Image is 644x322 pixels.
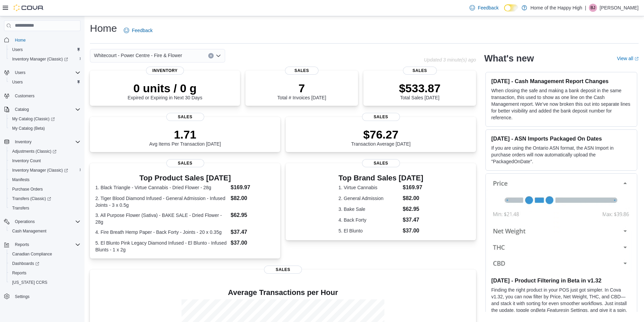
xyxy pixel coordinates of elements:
span: Customers [12,92,80,100]
span: Inventory Count [12,158,41,164]
h3: [DATE] - ASN Imports Packaged On Dates [491,135,631,142]
span: Users [12,69,80,77]
span: Sales [362,159,400,167]
h1: Home [90,22,117,35]
button: Catalog [12,105,31,114]
span: Cash Management [12,228,46,234]
dt: 3. Bake Sale [338,206,400,213]
a: Reports [9,269,29,277]
span: Sales [166,113,204,121]
h3: Top Product Sales [DATE] [95,174,275,182]
span: Inventory [146,67,184,75]
span: Inventory Manager (Classic) [9,55,80,63]
a: Feedback [467,1,501,15]
a: My Catalog (Beta) [9,124,48,132]
a: View allExternal link [617,56,639,61]
button: Operations [12,218,38,226]
a: My Catalog (Classic) [9,115,57,123]
dd: $82.00 [231,194,275,202]
p: $76.27 [351,128,411,141]
span: Sales [362,113,400,121]
button: Transfers [7,203,83,213]
dd: $62.95 [231,211,275,219]
a: Canadian Compliance [9,250,55,258]
div: Total Sales [DATE] [399,81,440,100]
dd: $169.97 [231,183,275,192]
span: Reports [12,241,80,249]
span: Settings [12,292,80,300]
a: Manifests [9,176,32,184]
span: Operations [12,218,80,226]
span: Settings [15,294,29,299]
span: Reports [15,242,29,247]
span: My Catalog (Classic) [12,116,55,122]
p: Finding the right product in your POS just got simpler. In Cova v1.32, you can now filter by Pric... [491,287,631,320]
h3: Top Brand Sales [DATE] [338,174,423,182]
a: Users [9,46,25,54]
span: My Catalog (Beta) [12,126,45,131]
span: Inventory Manager (Classic) [12,56,68,62]
dd: $62.95 [403,205,423,213]
h3: [DATE] - Cash Management Report Changes [491,78,631,84]
h3: [DATE] - Product Filtering in Beta in v1.32 [491,277,631,284]
a: Dashboards [7,259,83,268]
button: Purchase Orders [7,184,83,194]
span: Transfers [9,204,80,212]
span: My Catalog (Classic) [9,115,80,123]
div: Transaction Average [DATE] [351,128,411,147]
span: Dashboards [9,259,80,268]
p: If you are using the Ontario ASN format, the ASN Import in purchase orders will now automatically... [491,145,631,165]
a: Feedback [121,24,155,37]
span: Transfers (Classic) [12,196,51,201]
a: Customers [12,92,37,100]
input: Dark Mode [504,4,518,11]
nav: Complex example [4,32,80,319]
dt: 4. Fire Breath Hemp Paper - Back Forty - Joints - 20 x 0.35g [95,229,228,236]
dd: $37.00 [231,239,275,247]
span: Feedback [478,4,498,11]
a: Adjustments (Classic) [7,147,83,156]
dd: $37.47 [403,216,423,224]
span: Customers [15,93,34,99]
button: Users [7,45,83,54]
span: Home [15,38,26,43]
span: Reports [9,269,80,277]
span: Inventory [12,138,80,146]
dd: $169.97 [403,183,423,192]
span: BJ [591,4,595,12]
p: [PERSON_NAME] [600,4,639,12]
dt: 3. All Purpose Flower (Sativa) - BAKE SALE - Dried Flower - 28g [95,212,228,225]
em: Beta Features [536,307,566,313]
span: Inventory Count [9,157,80,165]
div: Bobbi Jean Kay [589,4,597,12]
span: Transfers (Classic) [9,195,80,203]
p: Updated 3 minute(s) ago [424,57,476,63]
dt: 4. Back Forty [338,217,400,223]
a: Transfers [9,204,32,212]
a: Settings [12,293,32,301]
span: Inventory Manager (Classic) [9,166,80,174]
span: Users [15,70,25,75]
span: Purchase Orders [9,185,80,193]
span: Transfers [12,205,29,211]
a: Cash Management [9,227,49,235]
button: Reports [1,240,83,249]
div: Avg Items Per Transaction [DATE] [149,128,221,147]
button: Inventory Count [7,156,83,166]
button: Users [12,69,28,77]
span: [US_STATE] CCRS [12,280,47,285]
a: Inventory Count [9,157,44,165]
dt: 1. Virtue Cannabis [338,184,400,191]
button: My Catalog (Beta) [7,124,83,133]
a: My Catalog (Classic) [7,114,83,124]
span: Inventory [15,139,31,145]
button: Users [1,68,83,77]
a: [US_STATE] CCRS [9,278,50,287]
button: Operations [1,217,83,226]
p: | [585,4,586,12]
div: Total # Invoices [DATE] [277,81,326,100]
span: Manifests [12,177,29,182]
span: Inventory Manager (Classic) [12,168,68,173]
a: Purchase Orders [9,185,46,193]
